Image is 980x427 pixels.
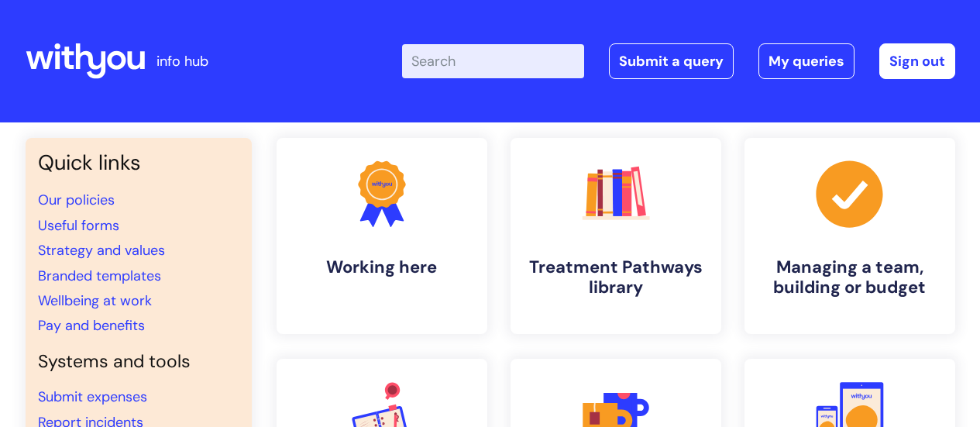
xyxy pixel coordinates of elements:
a: Pay and benefits [38,316,145,335]
a: Submit expenses [38,387,147,406]
a: Useful forms [38,216,119,235]
a: Our policies [38,191,115,209]
p: info hub [156,49,208,74]
div: | - [402,43,955,79]
a: Sign out [879,43,955,79]
h3: Quick links [38,150,239,175]
a: Strategy and values [38,241,165,260]
a: Wellbeing at work [38,291,152,310]
h4: Working here [289,257,475,277]
a: My queries [758,43,854,79]
a: Managing a team, building or budget [744,138,955,334]
a: Working here [277,138,487,334]
a: Treatment Pathways library [511,138,721,334]
a: Submit a query [609,43,734,79]
h4: Systems and tools [38,351,239,373]
h4: Managing a team, building or budget [757,257,943,298]
a: Branded templates [38,267,161,285]
input: Search [402,44,584,78]
h4: Treatment Pathways library [523,257,709,298]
